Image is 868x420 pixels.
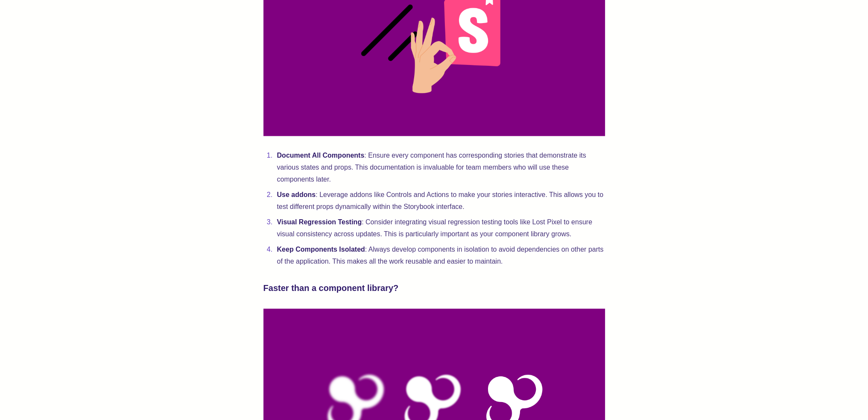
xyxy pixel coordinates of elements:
li: : Always develop components in isolation to avoid dependencies on other parts of the application.... [275,244,605,267]
strong: Document All Components [277,152,365,159]
h3: Faster than a component library? [263,281,605,295]
li: : Leverage addons like Controls and Actions to make your stories interactive. This allows you to ... [275,189,605,213]
li: : Consider integrating visual regression testing tools like Lost Pixel to ensure visual consisten... [275,216,605,240]
strong: Keep Components Isolated [277,246,365,253]
strong: Use addons [277,191,316,198]
li: : Ensure every component has corresponding stories that demonstrate its various states and props.... [275,150,605,185]
strong: Visual Regression Testing [277,218,362,226]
